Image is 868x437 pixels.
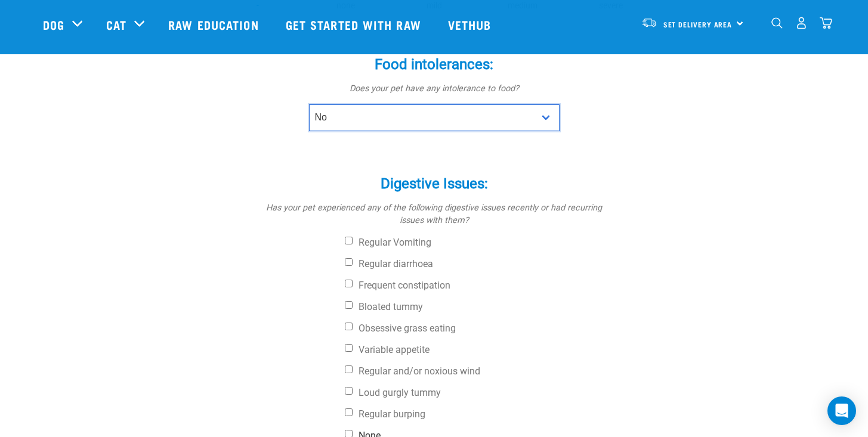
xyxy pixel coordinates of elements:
p: Has your pet experienced any of the following digestive issues recently or had recurring issues w... [255,202,613,227]
label: Regular Vomiting [345,237,613,249]
input: Frequent constipation [345,280,353,287]
label: Obsessive grass eating [345,323,613,334]
img: user.png [795,17,808,29]
p: Does your pet have any intolerance to food? [255,82,613,95]
input: Regular diarrhoea [345,258,353,266]
label: Regular diarrhoea [345,258,613,270]
label: Regular burping [345,408,613,420]
img: van-moving.png [641,17,657,28]
input: Regular and/or noxious wind [345,365,353,373]
label: Loud gurgly tummy [345,387,613,399]
label: Frequent constipation [345,280,613,292]
label: Bloated tummy [345,301,613,313]
label: Regular and/or noxious wind [345,365,613,377]
a: Raw Education [156,1,273,48]
input: Regular Vomiting [345,237,353,244]
label: Food intolerances: [255,54,613,75]
input: Bloated tummy [345,301,353,309]
a: Dog [43,16,64,33]
input: Variable appetite [345,344,353,352]
input: Regular burping [345,408,353,416]
span: Set Delivery Area [663,22,733,26]
img: home-icon-1@2x.png [771,17,783,29]
a: Cat [106,16,126,33]
a: Get started with Raw [274,1,436,48]
label: Digestive Issues: [255,173,613,194]
input: Loud gurgly tummy [345,387,353,395]
img: home-icon@2x.png [820,17,832,29]
div: Open Intercom Messenger [827,396,856,425]
label: Variable appetite [345,344,613,356]
a: Vethub [436,1,506,48]
input: Obsessive grass eating [345,323,353,330]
